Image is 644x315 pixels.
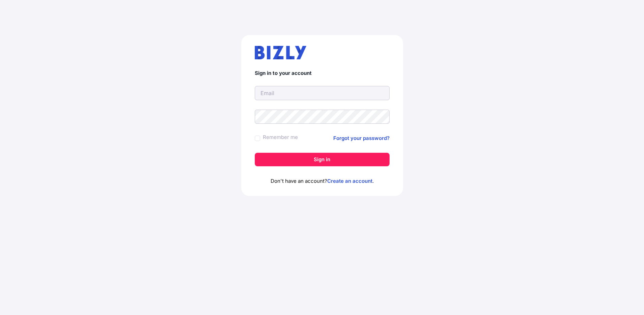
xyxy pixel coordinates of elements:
h4: Sign in to your account [255,70,390,77]
img: bizly_logo.svg [255,46,307,59]
label: Remember me [263,133,298,141]
a: Forgot your password? [333,134,390,142]
a: Create an account [327,178,372,184]
input: Email [255,86,390,100]
button: Sign in [255,153,390,166]
p: Don't have an account? . [255,177,390,185]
